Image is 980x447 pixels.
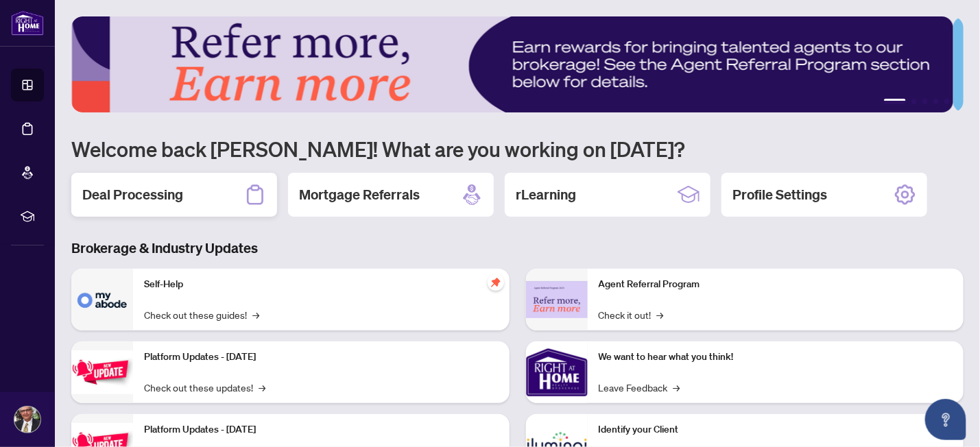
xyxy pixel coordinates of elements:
[933,99,939,104] button: 4
[922,99,928,104] button: 3
[299,185,420,204] h2: Mortgage Referrals
[732,185,827,204] h2: Profile Settings
[144,422,499,437] p: Platform Updates - [DATE]
[259,380,265,395] span: →
[71,136,964,162] h1: Welcome back [PERSON_NAME]! What are you working on [DATE]?
[71,239,964,258] h3: Brokerage & Industry Updates
[71,350,133,394] img: Platform Updates - July 21, 2025
[144,380,265,395] a: Check out these updates!→
[884,99,906,104] button: 1
[144,277,499,292] p: Self-Help
[71,16,953,112] img: Slide 0
[599,277,953,292] p: Agent Referral Program
[599,350,953,365] p: We want to hear what you think!
[516,185,576,204] h2: rLearning
[71,269,133,330] img: Self-Help
[526,341,588,403] img: We want to hear what you think!
[599,380,680,395] a: Leave Feedback→
[944,99,950,104] button: 5
[144,307,259,322] a: Check out these guides!→
[657,307,664,322] span: →
[144,350,499,365] p: Platform Updates - [DATE]
[599,307,664,322] a: Check it out!→
[488,274,504,291] span: pushpin
[82,185,183,204] h2: Deal Processing
[252,307,259,322] span: →
[911,99,917,104] button: 2
[673,380,680,395] span: →
[11,10,44,36] img: logo
[599,422,953,437] p: Identify your Client
[526,281,588,319] img: Agent Referral Program
[925,399,966,440] button: Open asap
[14,407,40,433] img: Profile Icon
